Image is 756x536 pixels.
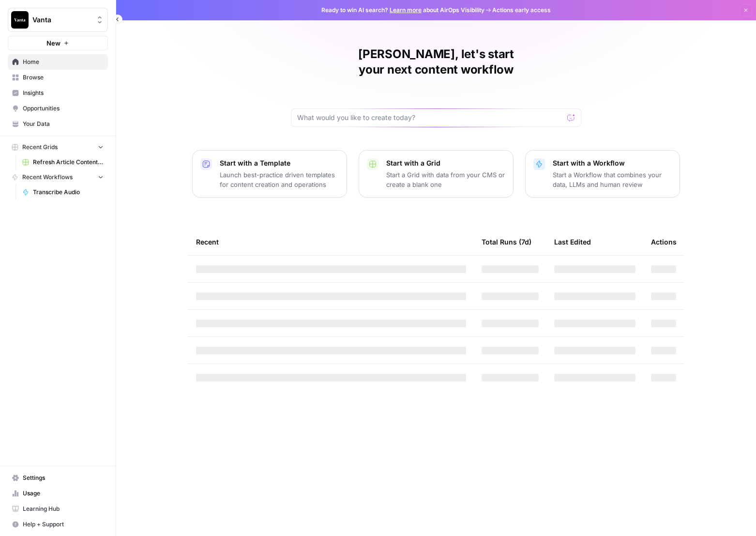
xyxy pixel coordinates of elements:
a: Opportunities [8,101,108,116]
span: Actions early access [492,6,551,15]
input: What would you like to create today? [297,113,563,123]
a: Learning Hub [8,501,108,517]
span: Settings [23,474,104,482]
p: Start a Grid with data from your CMS or create a blank one [386,170,505,189]
div: Total Runs (7d) [482,229,531,255]
span: Insights [23,89,104,97]
button: Workspace: Vanta [8,8,108,32]
div: Last Edited [554,229,591,255]
span: Vanta [32,15,91,25]
span: Refresh Article Content (+ Webinar Quotes) [33,158,104,167]
a: Home [8,54,108,70]
p: Launch best-practice driven templates for content creation and operations [220,170,339,189]
span: Browse [23,73,104,82]
p: Start with a Workflow [553,158,672,168]
span: Transcribe Audio [33,188,104,197]
span: Your Data [23,120,104,128]
a: Settings [8,470,108,486]
h1: [PERSON_NAME], let's start your next content workflow [291,46,581,77]
a: Usage [8,486,108,501]
button: Start with a WorkflowStart a Workflow that combines your data, LLMs and human review [525,150,680,198]
div: Recent [196,229,466,255]
p: Start with a Grid [386,158,505,168]
span: Usage [23,489,104,498]
div: Actions [651,229,677,255]
span: New [46,38,60,48]
span: Recent Workflows [22,173,73,182]
img: Vanta Logo [11,11,29,29]
button: New [8,36,108,50]
a: Browse [8,70,108,85]
button: Start with a GridStart a Grid with data from your CMS or create a blank one [359,150,514,198]
p: Start a Workflow that combines your data, LLMs and human review [553,170,672,189]
span: Ready to win AI search? about AirOps Visibility [321,6,484,15]
span: Help + Support [23,520,104,529]
a: Your Data [8,116,108,132]
button: Start with a TemplateLaunch best-practice driven templates for content creation and operations [192,150,347,198]
a: Insights [8,85,108,101]
button: Recent Workflows [8,170,108,184]
a: Transcribe Audio [18,184,108,200]
span: Recent Grids [22,143,58,152]
a: Refresh Article Content (+ Webinar Quotes) [18,154,108,170]
span: Home [23,58,104,66]
button: Help + Support [8,517,108,532]
a: Learn more [390,6,422,14]
span: Opportunities [23,104,104,113]
span: Learning Hub [23,505,104,513]
button: Recent Grids [8,140,108,154]
p: Start with a Template [220,158,339,168]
